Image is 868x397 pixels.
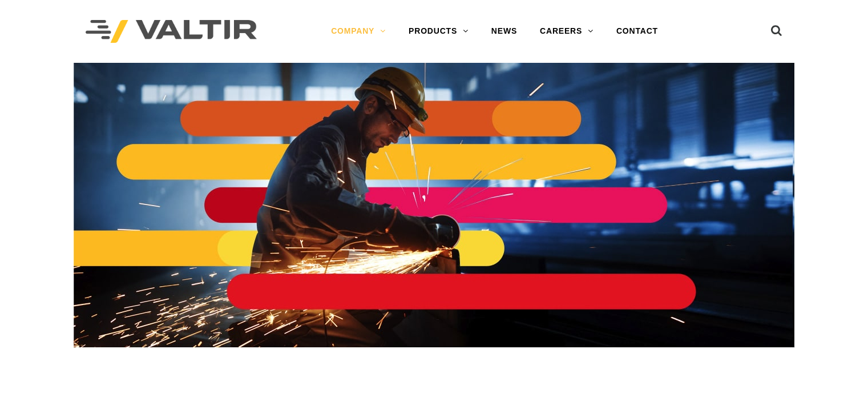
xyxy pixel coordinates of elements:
a: PRODUCTS [397,20,480,43]
a: NEWS [480,20,528,43]
a: CAREERS [528,20,605,43]
img: Valtir [86,20,257,43]
a: CONTACT [605,20,669,43]
a: COMPANY [320,20,397,43]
